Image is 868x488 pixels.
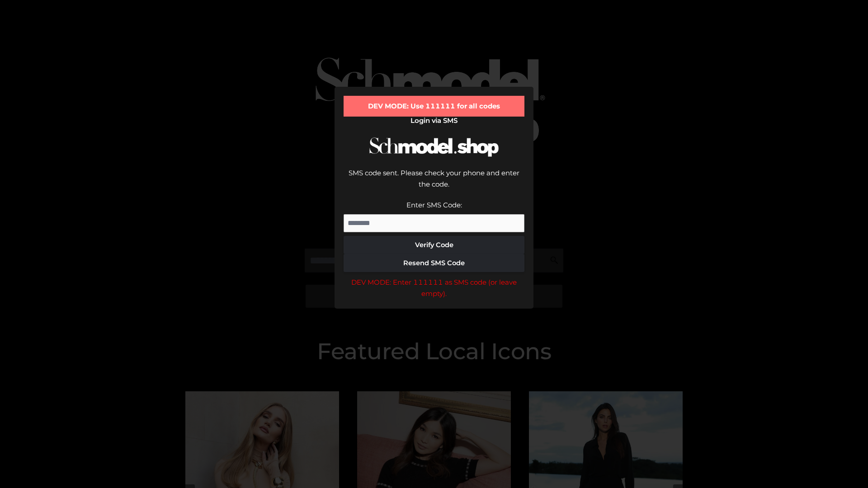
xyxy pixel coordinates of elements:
[344,96,524,117] div: DEV MODE: Use 111111 for all codes
[344,167,524,199] div: SMS code sent. Please check your phone and enter the code.
[344,254,524,272] button: Resend SMS Code
[344,236,524,254] button: Verify Code
[344,117,524,125] h2: Login via SMS
[344,277,524,300] div: DEV MODE: Enter 111111 as SMS code (or leave empty).
[406,201,462,209] label: Enter SMS Code:
[366,129,502,165] img: Schmodel Logo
